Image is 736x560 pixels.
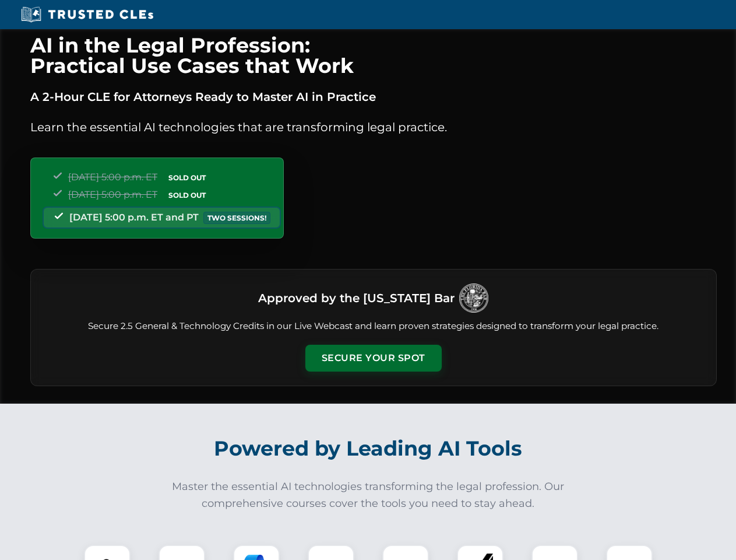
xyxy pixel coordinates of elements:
span: [DATE] 5:00 p.m. ET [68,189,157,200]
h1: AI in the Legal Profession: Practical Use Cases that Work [30,35,717,76]
p: Master the essential AI technologies transforming the legal profession. Our comprehensive courses... [164,478,572,512]
h2: Powered by Leading AI Tools [45,428,691,469]
img: Logo [459,283,488,313]
p: Learn the essential AI technologies that are transforming legal practice. [30,118,717,136]
p: Secure 2.5 General & Technology Credits in our Live Webcast and learn proven strategies designed ... [45,320,702,333]
button: Secure Your Spot [305,345,442,372]
span: SOLD OUT [164,189,210,201]
h3: Approved by the [US_STATE] Bar [258,288,455,309]
span: [DATE] 5:00 p.m. ET [68,171,157,183]
p: A 2-Hour CLE for Attorneys Ready to Master AI in Practice [30,87,717,106]
span: SOLD OUT [164,171,210,184]
img: Trusted CLEs [17,6,157,23]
